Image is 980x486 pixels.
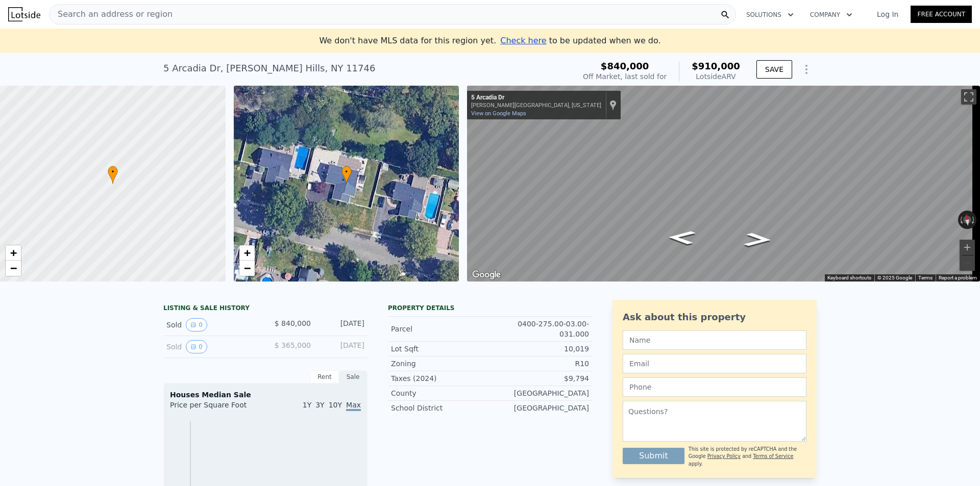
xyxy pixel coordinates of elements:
[319,318,364,331] div: [DATE]
[467,86,980,282] div: Map
[732,229,783,250] path: Go East, Arcadia Dr
[738,6,802,24] button: Solutions
[303,401,311,409] span: 1Y
[243,246,250,259] span: +
[170,390,361,400] div: Houses Median Sale
[275,341,311,349] span: $ 365,000
[50,8,173,20] span: Search an address or region
[796,59,817,80] button: Show Options
[186,318,207,331] button: View historical data
[500,36,546,45] span: Check here
[707,453,741,459] a: Privacy Policy
[958,211,964,229] button: Rotate counterclockwise
[10,262,17,274] span: −
[10,246,17,259] span: +
[471,110,526,117] a: View on Google Maps
[827,274,871,282] button: Keyboard shortcuts
[623,448,684,464] button: Submit
[961,89,976,105] button: Toggle fullscreen view
[918,275,933,280] a: Terms (opens in new tab)
[962,210,972,229] button: Reset the view
[319,35,660,47] div: We don't have MLS data for this region yet.
[163,61,375,75] div: 5 Arcadia Dr , [PERSON_NAME] Hills , NY 11746
[163,304,367,314] div: LISTING & SALE HISTORY
[8,7,40,21] img: Lotside
[186,340,207,353] button: View historical data
[391,388,490,398] div: County
[623,330,806,350] input: Name
[609,99,617,111] a: Show location on map
[170,400,265,416] div: Price per Square Foot
[391,359,490,369] div: Zoning
[329,401,342,409] span: 10Y
[656,227,707,248] path: Go West, Arcadia Dr
[490,388,589,398] div: [GEOGRAPHIC_DATA]
[623,354,806,373] input: Email
[470,268,503,282] img: Google
[490,403,589,413] div: [GEOGRAPHIC_DATA]
[623,377,806,397] input: Phone
[471,94,601,102] div: 5 Arcadia Dr
[911,6,972,23] a: Free Account
[6,261,21,276] a: Zoom out
[470,268,503,282] a: Open this area in Google Maps (opens a new window)
[692,71,740,82] div: Lotside ARV
[939,275,977,280] a: Report a problem
[391,403,490,413] div: School District
[756,60,792,79] button: SAVE
[391,324,490,334] div: Parcel
[490,319,589,339] div: 0400-275.00-03.00-031.000
[471,102,601,109] div: [PERSON_NAME][GEOGRAPHIC_DATA], [US_STATE]
[753,453,793,459] a: Terms of Service
[315,401,324,409] span: 3Y
[391,344,490,354] div: Lot Sqft
[802,6,861,24] button: Company
[239,261,255,276] a: Zoom out
[166,340,257,353] div: Sold
[108,167,118,176] span: •
[490,373,589,383] div: $9,794
[275,319,311,327] span: $ 840,000
[346,401,361,411] span: Max
[239,245,255,261] a: Zoom in
[500,35,660,47] div: to be updated when we do.
[341,166,352,184] div: •
[623,310,806,324] div: Ask about this property
[960,255,975,271] button: Zoom out
[692,61,740,71] span: $910,000
[960,240,975,255] button: Zoom in
[166,318,257,331] div: Sold
[467,86,980,282] div: Street View
[6,245,21,261] a: Zoom in
[388,304,592,312] div: Property details
[601,61,649,71] span: $840,000
[865,9,911,19] a: Log In
[689,446,806,468] div: This site is protected by reCAPTCHA and the Google and apply.
[108,166,118,184] div: •
[310,370,339,383] div: Rent
[971,211,977,229] button: Rotate clockwise
[391,373,490,383] div: Taxes (2024)
[877,275,912,280] span: © 2025 Google
[319,340,364,353] div: [DATE]
[339,370,367,383] div: Sale
[583,71,667,82] div: Off Market, last sold for
[243,262,250,274] span: −
[341,167,352,176] span: •
[490,344,589,354] div: 10,019
[490,359,589,369] div: R10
